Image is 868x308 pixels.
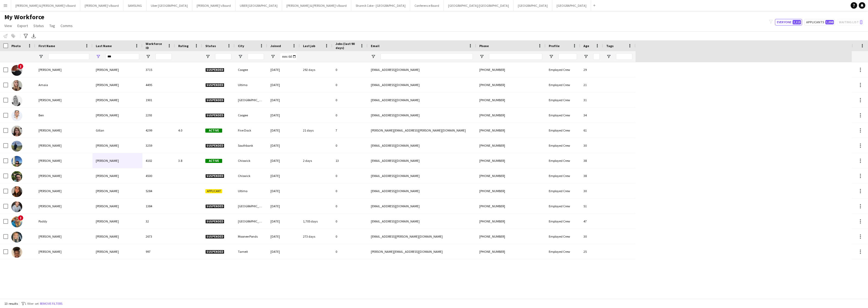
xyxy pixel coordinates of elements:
[332,62,368,77] div: 0
[300,153,332,168] div: 2 days
[39,44,55,48] span: First Name
[300,229,332,244] div: 273 days
[303,44,315,48] span: Last job
[205,174,224,178] span: Suspended
[49,23,55,28] span: Tag
[92,138,142,153] div: [PERSON_NAME]
[235,168,267,183] div: Chiswick
[80,0,123,11] button: [PERSON_NAME]'s Board
[235,199,267,214] div: [GEOGRAPHIC_DATA]
[142,229,175,244] div: 2673
[4,13,44,21] span: My Workforce
[235,93,267,107] div: [GEOGRAPHIC_DATA]
[142,244,175,259] div: 997
[606,54,611,59] button: Open Filter Menu
[238,54,243,59] button: Open Filter Menu
[92,108,142,123] div: [PERSON_NAME]
[368,93,476,107] div: [EMAIL_ADDRESS][DOMAIN_NAME]
[11,171,22,182] img: Juan Fernando Gil
[146,0,192,11] button: Uber [GEOGRAPHIC_DATA]
[476,138,545,153] div: [PHONE_NUMBER]
[205,129,222,133] span: Active
[11,0,80,11] button: [PERSON_NAME] & [PERSON_NAME]'s Board
[825,20,834,24] span: 1,098
[47,22,57,29] a: Tag
[11,201,22,212] img: Marcus Pangilinan
[476,123,545,138] div: [PHONE_NUMBER]
[545,153,580,168] div: Employed Crew
[11,217,22,227] img: Paddy Gilfeather
[545,62,580,77] div: Employed Crew
[545,138,580,153] div: Employed Crew
[368,138,476,153] div: [EMAIL_ADDRESS][DOMAIN_NAME]
[142,77,175,92] div: 4495
[332,138,368,153] div: 0
[142,138,175,153] div: 3259
[235,229,267,244] div: Moonee Ponds
[235,77,267,92] div: Ultimo
[35,214,92,229] div: Paddy
[11,126,22,136] img: Celia Gillan
[235,108,267,123] div: Coogee
[205,250,224,254] span: Suspended
[11,44,21,48] span: Photo
[205,68,224,72] span: Suspended
[267,184,300,198] div: [DATE]
[410,0,444,11] button: Conference Board
[270,44,281,48] span: Joined
[476,214,545,229] div: [PHONE_NUMBER]
[11,186,22,197] img: Lorena Gil Buigues
[2,22,14,29] a: View
[205,189,222,193] span: Applicant
[549,44,560,48] span: Profile
[142,199,175,214] div: 1384
[267,77,300,92] div: [DATE]
[35,93,92,107] div: [PERSON_NAME]
[92,168,142,183] div: [PERSON_NAME]
[58,22,75,29] a: Comms
[267,244,300,259] div: [DATE]
[267,93,300,107] div: [DATE]
[580,214,603,229] div: 47
[606,44,614,48] span: Tags
[142,93,175,107] div: 1901
[205,98,224,102] span: Suspended
[142,214,175,229] div: 32
[205,44,216,48] span: Status
[92,77,142,92] div: [PERSON_NAME]
[92,123,142,138] div: Gillan
[267,199,300,214] div: [DATE]
[235,244,267,259] div: Tarneit
[267,153,300,168] div: [DATE]
[25,302,39,306] span: 1 filter set
[267,62,300,77] div: [DATE]
[371,44,379,48] span: Email
[235,214,267,229] div: [GEOGRAPHIC_DATA]
[235,62,267,77] div: Coogee
[15,22,30,29] a: Export
[368,168,476,183] div: [EMAIL_ADDRESS][DOMAIN_NAME]
[368,214,476,229] div: [EMAIL_ADDRESS][DOMAIN_NAME]
[11,80,22,91] img: Amaia Irisarri Gil
[11,156,22,167] img: Juan Fernando Gil
[178,44,189,48] span: Rating
[476,199,545,214] div: [PHONE_NUMBER]
[476,153,545,168] div: [PHONE_NUMBER]
[476,62,545,77] div: [PHONE_NUMBER]
[205,144,224,148] span: Suspended
[489,53,542,60] input: Phone Filter Input
[479,44,489,48] span: Phone
[545,93,580,107] div: Employed Crew
[368,244,476,259] div: [PERSON_NAME][EMAIL_ADDRESS][DOMAIN_NAME]
[775,19,802,25] button: Everyone2,113
[146,42,165,50] span: Workforce ID
[142,184,175,198] div: 5284
[18,64,23,69] span: !
[368,123,476,138] div: [PERSON_NAME][EMAIL_ADDRESS][PERSON_NAME][DOMAIN_NAME]
[444,0,513,11] button: [GEOGRAPHIC_DATA]/[GEOGRAPHIC_DATA]
[11,247,22,258] img: Ruth Gildo
[205,235,224,239] span: Suspended
[549,54,554,59] button: Open Filter Menu
[267,214,300,229] div: [DATE]
[580,229,603,244] div: 30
